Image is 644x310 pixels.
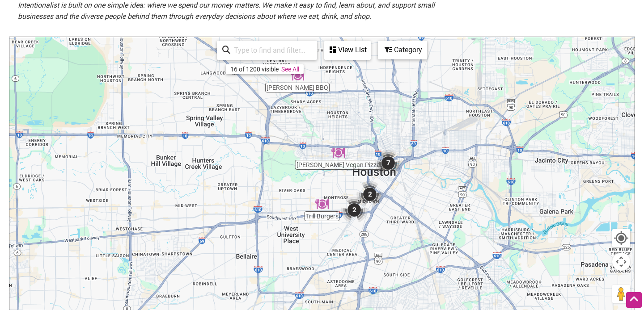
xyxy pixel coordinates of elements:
[612,229,630,247] button: Your Location
[325,42,370,59] div: View List
[626,292,642,308] div: Scroll Back to Top
[324,41,371,60] div: See a list of the visible businesses
[356,181,383,208] div: 2
[230,66,279,73] div: 16 of 1200 visible
[612,285,630,303] button: Drag Pegman onto the map to open Street View
[281,66,299,73] a: See All
[217,41,317,60] div: Type to search and filter
[18,1,435,21] em: Intentionalist is built on one simple idea: where we spend our money matters. We make it easy to ...
[291,69,304,82] div: Gatlin's BBQ
[375,150,402,176] div: 7
[341,197,368,223] div: 2
[315,197,329,211] div: Trill Burgers
[230,42,312,59] input: Type to find and filter...
[378,41,427,59] div: Filter by category
[331,146,345,159] div: Meek's Vegan Pizza
[379,42,426,59] div: Category
[612,253,630,271] button: Map camera controls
